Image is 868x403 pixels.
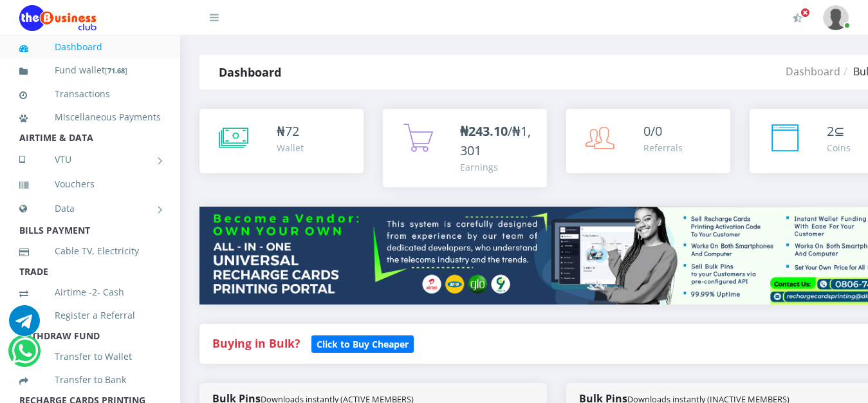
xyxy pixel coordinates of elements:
[19,79,161,109] a: Transactions
[19,169,161,199] a: Vouchers
[107,66,125,75] b: 71.68
[19,342,161,371] a: Transfer to Wallet
[19,365,161,395] a: Transfer to Bank
[19,32,161,62] a: Dashboard
[643,141,683,155] div: Referrals
[277,141,304,155] div: Wallet
[19,277,161,307] a: Airtime -2- Cash
[212,335,300,351] strong: Buying in Bulk?
[827,141,851,155] div: Coins
[827,122,851,141] div: ⊆
[19,5,97,31] img: Logo
[827,122,834,140] span: 2
[199,109,364,173] a: ₦72 Wallet
[19,102,161,132] a: Miscellaneous Payments
[786,64,840,79] a: Dashboard
[19,192,161,225] a: Data
[566,109,730,173] a: 0/0 Referrals
[9,315,40,336] a: Chat for support
[219,64,281,80] strong: Dashboard
[383,109,547,187] a: ₦243.10/₦1,301 Earnings
[105,66,127,75] small: [ ]
[19,236,161,266] a: Cable TV, Electricity
[317,338,409,350] b: Click to Buy Cheaper
[460,122,531,159] span: /₦1,301
[311,335,414,351] a: Click to Buy Cheaper
[12,345,38,366] a: Chat for support
[285,122,299,140] span: 72
[277,122,304,141] div: ₦
[19,144,161,176] a: VTU
[19,301,161,330] a: Register a Referral
[823,5,849,30] img: User
[793,13,802,23] i: Activate Your Membership
[800,8,810,17] span: Activate Your Membership
[643,122,662,140] span: 0/0
[460,122,508,140] b: ₦243.10
[19,55,161,86] a: Fund wallet[71.68]
[460,160,534,174] div: Earnings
